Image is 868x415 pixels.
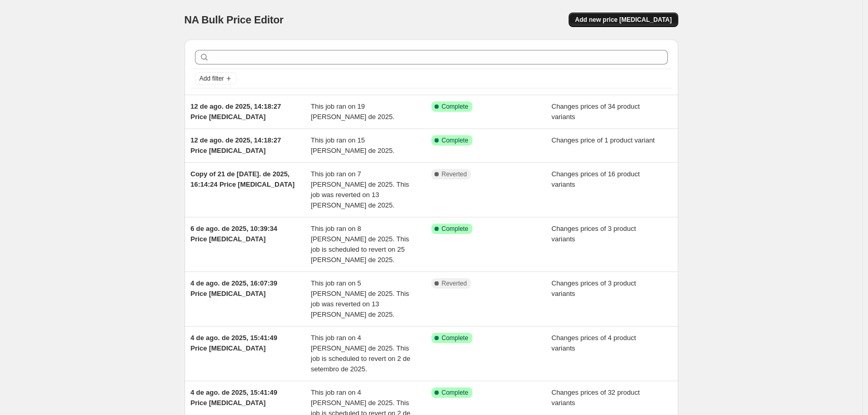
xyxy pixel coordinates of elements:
[569,12,678,27] button: Add new price [MEDICAL_DATA]
[551,388,640,407] span: Changes prices of 32 product variants
[191,102,281,121] span: 12 de ago. de 2025, 14:18:27 Price [MEDICAL_DATA]
[191,334,278,352] span: 4 de ago. de 2025, 15:41:49 Price [MEDICAL_DATA]
[442,388,468,397] span: Complete
[442,334,468,342] span: Complete
[311,225,409,264] span: This job ran on 8 [PERSON_NAME] de 2025. This job is scheduled to revert on 25 [PERSON_NAME] de 2...
[551,170,640,188] span: Changes prices of 16 product variants
[551,279,636,297] span: Changes prices of 3 product variants
[191,136,281,154] span: 12 de ago. de 2025, 14:18:27 Price [MEDICAL_DATA]
[191,279,278,297] span: 4 de ago. de 2025, 16:07:39 Price [MEDICAL_DATA]
[551,102,640,121] span: Changes prices of 34 product variants
[195,72,236,85] button: Add filter
[551,225,636,243] span: Changes prices of 3 product variants
[575,16,672,24] span: Add new price [MEDICAL_DATA]
[442,225,468,233] span: Complete
[191,170,295,188] span: Copy of 21 de [DATE]. de 2025, 16:14:24 Price [MEDICAL_DATA]
[191,388,278,407] span: 4 de ago. de 2025, 15:41:49 Price [MEDICAL_DATA]
[311,334,411,373] span: This job ran on 4 [PERSON_NAME] de 2025. This job is scheduled to revert on 2 de setembro de 2025.
[442,279,467,288] span: Reverted
[311,102,394,121] span: This job ran on 19 [PERSON_NAME] de 2025.
[551,334,636,352] span: Changes prices of 4 product variants
[442,102,468,111] span: Complete
[442,170,467,178] span: Reverted
[311,136,394,154] span: This job ran on 15 [PERSON_NAME] de 2025.
[311,279,409,318] span: This job ran on 5 [PERSON_NAME] de 2025. This job was reverted on 13 [PERSON_NAME] de 2025.
[442,136,468,145] span: Complete
[311,170,409,209] span: This job ran on 7 [PERSON_NAME] de 2025. This job was reverted on 13 [PERSON_NAME] de 2025.
[200,74,224,83] span: Add filter
[191,225,278,243] span: 6 de ago. de 2025, 10:39:34 Price [MEDICAL_DATA]
[185,14,284,25] span: NA Bulk Price Editor
[551,136,655,144] span: Changes price of 1 product variant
